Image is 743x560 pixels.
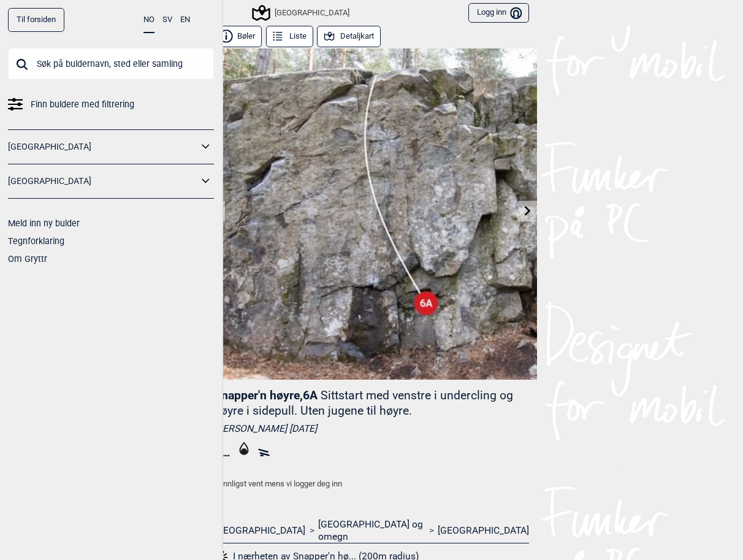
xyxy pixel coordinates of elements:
[206,48,537,380] img: Snappern hoyre
[214,26,262,47] button: Bøler
[8,138,198,156] a: [GEOGRAPHIC_DATA]
[317,26,381,47] button: Detaljkart
[438,524,529,537] a: [GEOGRAPHIC_DATA]
[31,96,134,113] span: Finn buldere med filtrering
[143,8,154,33] button: NO
[8,8,64,32] a: Til forsiden
[266,26,313,47] button: Liste
[254,6,349,20] div: [GEOGRAPHIC_DATA]
[8,96,214,113] a: Finn buldere med filtrering
[214,524,305,537] a: [GEOGRAPHIC_DATA]
[180,8,190,32] button: EN
[162,8,172,32] button: SV
[468,3,529,23] button: Logg inn
[214,518,529,543] nav: > >
[8,218,80,228] a: Meld inn ny bulder
[8,254,47,264] a: Om Gryttr
[214,388,318,402] span: Snapper'n høyre , 6A
[214,388,513,418] p: Sittstart med venstre i undercling og høyre i sidepull. Uten jugene til høyre.
[318,518,425,543] a: [GEOGRAPHIC_DATA] og omegn
[8,48,214,80] input: Søk på buldernavn, sted eller samling
[8,172,198,190] a: [GEOGRAPHIC_DATA]
[214,423,529,435] div: [PERSON_NAME] [DATE]
[214,478,529,490] p: Vennligst vent mens vi logger deg inn
[8,236,64,246] a: Tegnforklaring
